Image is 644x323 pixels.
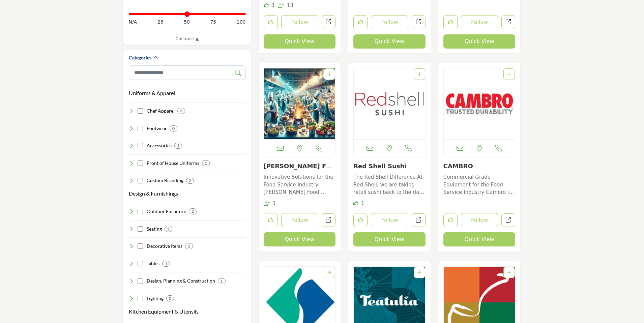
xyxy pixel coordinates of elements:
[507,71,511,77] a: Add To List
[443,173,516,196] p: Commercial Grade Equipment for the Food Service Industry Cambro is a leading manufacturer of comm...
[129,19,137,26] span: N/A
[147,260,159,267] h4: Tables: Accentuating spaces with dining tables, coffee tables, and more.
[264,68,335,139] img: Schwan's Food Service
[129,65,246,80] input: Search Category
[264,172,336,196] a: Innovative Solutions for the Food Service Industry [PERSON_NAME] Food Service provides chef-inspi...
[322,15,335,29] a: Open nacufs in new tab
[322,213,335,227] a: Open schwans-food-service in new tab
[147,277,215,284] h4: Design, Planning & Construction: Design, Planning & Construction
[188,244,190,248] b: 1
[147,125,167,132] h4: Footwear: Offering comfort and safety with non-slip footwear.
[129,35,246,42] a: Collapse ▲
[167,227,170,231] b: 2
[272,200,276,206] span: 1
[444,68,515,139] a: Open Listing in new tab
[237,19,246,26] span: 100
[501,213,515,227] a: Open cambro in new tab
[264,34,336,49] button: Quick View
[138,160,143,166] input: Select Front of House Uniforms checkbox
[221,279,223,284] b: 1
[353,172,426,196] a: The Red Shell Difference At Red Shell, we are taking retail sushi back to the day when sushi was ...
[189,208,197,214] div: 2 Results For Outdoor Furniture
[138,126,143,131] input: Select Footwear checkbox
[327,71,331,77] a: Add To List
[361,200,364,206] span: 1
[129,307,199,316] button: Kitchen Equipment & Utensils
[138,108,143,114] input: Select Chef Apparel checkbox
[147,108,175,114] h4: Chef Apparel: Dressing chefs in quality coats, hats, and kitchen wear.
[444,68,515,139] img: CAMBRO
[157,19,164,26] span: 25
[443,163,516,170] h3: CAMBRO
[371,213,408,227] button: Follow
[412,15,426,29] a: Open instawork in new tab
[147,243,182,249] h4: Decorative Items: Enhancing décor with art, centerpieces, and decorative touches.
[353,173,426,196] p: The Red Shell Difference At Red Shell, we are taking retail sushi back to the day when sushi was ...
[147,295,164,302] h4: Lighting: Illuminating ambiance with light fixtures and solutions.
[353,201,358,206] i: Like
[354,68,425,139] a: Open Listing in new tab
[184,19,190,26] span: 50
[210,19,216,26] span: 75
[353,163,426,170] h3: Red Shell Sushi
[177,108,185,114] div: 3 Results For Chef Apparel
[218,278,226,284] div: 1 Results For Design, Planning & Construction
[138,226,143,232] input: Select Seating checkbox
[443,172,516,196] a: Commercial Grade Equipment for the Food Service Industry Cambro is a leading manufacturer of comm...
[185,243,193,249] div: 1 Results For Decorative Items
[129,89,175,97] button: Uniforms & Apparel
[443,15,458,29] button: Like listing
[281,213,319,227] button: Follow
[264,200,276,207] div: Followers
[264,3,269,8] i: Likes
[174,143,182,149] div: 1 Results For Accessories
[264,68,335,139] a: Open Listing in new tab
[443,213,458,227] button: Like listing
[417,71,421,77] a: Add To List
[147,160,199,167] h4: Front of House Uniforms: Styling the front-of-house staff in tailored uniforms.
[129,189,178,198] button: Design & Furnishings
[138,178,143,183] input: Select Custom Branding checkbox
[353,213,368,227] button: Like listing
[417,270,421,275] a: Add To List
[501,15,515,29] a: Open jr-simplot-company in new tab
[264,213,278,227] button: Like listing
[170,125,177,131] div: 0 Results For Footwear
[353,163,406,170] a: Red Shell Sushi
[147,208,186,215] h4: Outdoor Furniture: Transforming exteriors with patio sets, umbrellas, and outdoor pieces.
[177,143,179,148] b: 1
[180,109,182,113] b: 3
[507,270,511,275] a: Add To List
[443,34,516,49] button: Quick View
[192,209,194,214] b: 2
[138,209,143,214] input: Select Outdoor Furniture checkbox
[353,34,426,49] button: Quick View
[287,2,293,8] span: 13
[147,177,183,184] h4: Custom Branding: Customizing uniforms and apparel with unique branding.
[138,278,143,284] input: Select Design, Planning & Construction checkbox
[205,161,207,166] b: 1
[186,178,194,184] div: 2 Results For Custom Branding
[166,295,174,301] div: 0 Results For Lighting
[165,261,167,266] b: 1
[138,243,143,249] input: Select Decorative Items checkbox
[278,2,293,9] div: Followers
[264,163,334,177] a: [PERSON_NAME] Food Servic...
[353,15,368,29] button: Like listing
[129,54,151,61] h2: Categories
[461,15,498,29] button: Follow
[162,261,170,267] div: 1 Results For Tables
[169,296,171,301] b: 0
[138,143,143,148] input: Select Accessories checkbox
[138,296,143,301] input: Select Lighting checkbox
[264,232,336,246] button: Quick View
[412,213,426,227] a: Open red-shell-sushi in new tab
[165,226,172,232] div: 2 Results For Seating
[327,270,331,275] a: Add To List
[147,226,162,232] h4: Seating: Seating guests comfortably with a range of chairs and stools.
[264,173,336,196] p: Innovative Solutions for the Food Service Industry [PERSON_NAME] Food Service provides chef-inspi...
[172,126,175,131] b: 0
